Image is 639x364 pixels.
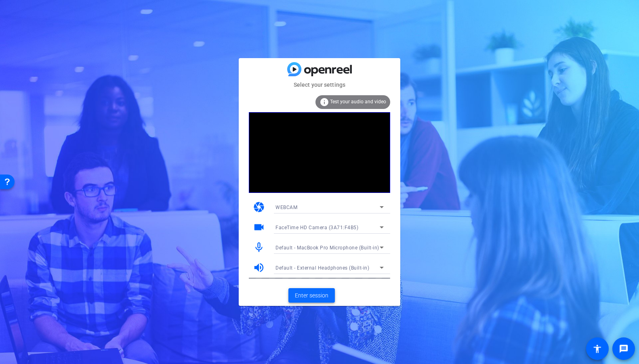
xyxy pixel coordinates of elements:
[319,97,329,107] mat-icon: info
[275,265,369,271] span: Default - External Headphones (Built-in)
[287,62,352,76] img: blue-gradient.svg
[593,344,602,354] mat-icon: accessibility
[275,225,358,230] span: FaceTime HD Camera (3A71:F4B5)
[253,221,265,233] mat-icon: videocam
[275,245,379,251] span: Default - MacBook Pro Microphone (Built-in)
[295,291,328,300] span: Enter session
[239,80,400,89] mat-card-subtitle: Select your settings
[619,344,628,354] mat-icon: message
[253,201,265,213] mat-icon: camera
[275,205,297,210] span: WEBCAM
[330,99,386,105] span: Test your audio and video
[253,241,265,253] mat-icon: mic_none
[253,261,265,274] mat-icon: volume_up
[288,288,335,303] button: Enter session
